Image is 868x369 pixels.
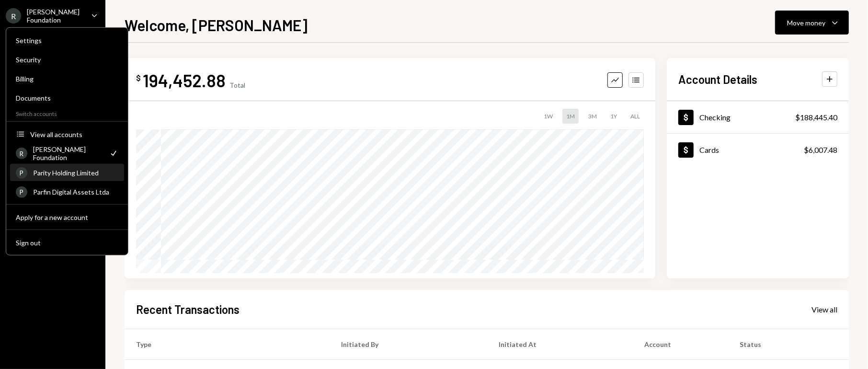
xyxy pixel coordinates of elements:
a: Documents [10,89,124,106]
div: $ [136,73,141,83]
div: Settings [16,36,118,45]
div: Billing [16,75,118,83]
div: R [6,8,21,23]
th: Initiated By [330,329,487,359]
div: $188,445.40 [795,112,837,123]
h2: Recent Transactions [136,301,240,317]
div: View all [811,305,837,314]
div: Parfin Digital Assets Ltda [33,188,118,196]
h2: Account Details [678,71,757,87]
a: Checking$188,445.40 [667,101,849,133]
a: Billing [10,70,124,87]
button: Apply for a new account [10,209,124,226]
div: Cards [699,145,719,154]
div: Apply for a new account [16,213,118,221]
div: $6,007.48 [804,144,837,156]
div: Documents [16,94,118,102]
div: R [16,148,27,159]
div: Parity Holding Limited [33,169,118,177]
a: Settings [10,32,124,49]
button: View all accounts [10,126,124,143]
div: 1Y [606,109,621,124]
th: Initiated At [487,329,633,359]
div: 3M [584,109,601,124]
th: Account [633,329,728,359]
a: PParfin Digital Assets Ltda [10,183,124,200]
div: P [16,167,27,178]
a: Cards$6,007.48 [667,134,849,166]
button: Move money [775,11,849,35]
div: Checking [699,113,731,122]
a: PParity Holding Limited [10,164,124,181]
div: 194,452.88 [143,69,226,91]
th: Type [125,329,330,359]
button: Sign out [10,234,124,252]
div: Total [229,81,245,89]
div: 1W [540,109,557,124]
div: Move money [787,18,825,28]
a: View all [811,304,837,314]
div: ALL [627,109,644,124]
div: [PERSON_NAME] Foundation [33,145,103,161]
div: Switch accounts [6,108,128,117]
a: Security [10,51,124,68]
div: P [16,186,27,197]
div: Security [16,56,118,64]
div: View all accounts [30,130,118,138]
div: 1M [562,109,579,124]
div: [PERSON_NAME] Foundation [27,8,83,24]
div: Sign out [16,238,118,246]
th: Status [728,329,849,359]
h1: Welcome, [PERSON_NAME] [125,15,308,35]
